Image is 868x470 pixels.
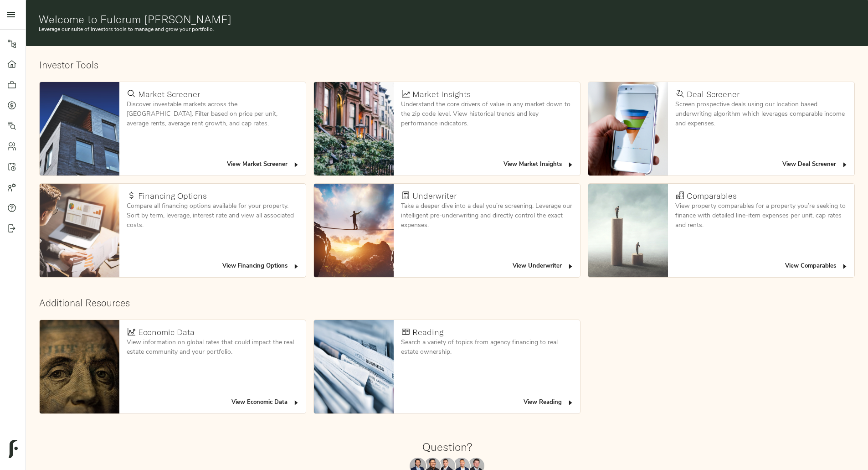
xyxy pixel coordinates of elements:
[40,82,119,176] img: Market Screener
[783,259,851,274] button: View Comparables
[40,184,119,277] img: Financing Options
[39,13,856,26] h1: Welcome to Fulcrum [PERSON_NAME]
[675,201,847,230] p: View property comparables for a property you’re seeking to finance with detailed line-item expens...
[231,398,300,408] span: View Economic Data
[138,327,195,337] h4: Economic Data
[227,160,300,170] span: View Market Screener
[39,26,856,34] p: Leverage our suite of investors tools to manage and grow your portfolio.
[501,158,576,172] button: View Market Insights
[127,100,298,129] p: Discover investable markets across the [GEOGRAPHIC_DATA]. Filter based on price per unit, average...
[687,89,740,99] h4: Deal Screener
[39,59,855,71] h2: Investor Tools
[675,100,847,129] p: Screen prospective deals using our location based underwriting algorithm which leverages comparab...
[401,100,573,129] p: Understand the core drivers of value in any market down to the zip code level. View historical tr...
[412,191,457,201] h4: Underwriter
[127,338,298,357] p: View information on global rates that could impact the real estate community and your portfolio.
[412,89,471,99] h4: Market Insights
[220,259,302,274] button: View Financing Options
[588,184,668,277] img: Comparables
[513,261,574,272] span: View Underwriter
[503,160,574,170] span: View Market Insights
[222,261,300,272] span: View Financing Options
[40,320,119,413] img: Economic Data
[521,396,576,410] button: View Reading
[314,184,394,277] img: Underwriter
[780,158,851,172] button: View Deal Screener
[510,259,576,274] button: View Underwriter
[314,320,394,413] img: Reading
[782,160,848,170] span: View Deal Screener
[401,338,573,357] p: Search a variety of topics from agency financing to real estate ownership.
[127,201,298,230] p: Compare all financing options available for your property. Sort by term, leverage, interest rate ...
[229,396,302,410] button: View Economic Data
[422,440,472,453] h1: Question?
[401,201,573,230] p: Take a deeper dive into a deal you’re screening. Leverage our intelligent pre-underwriting and di...
[9,440,18,458] img: logo
[138,191,207,201] h4: Financing Options
[785,261,848,272] span: View Comparables
[39,297,855,309] h2: Additional Resources
[412,327,443,337] h4: Reading
[225,158,302,172] button: View Market Screener
[314,82,394,176] img: Market Insights
[588,82,668,176] img: Deal Screener
[524,398,574,408] span: View Reading
[138,89,200,99] h4: Market Screener
[687,191,737,201] h4: Comparables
